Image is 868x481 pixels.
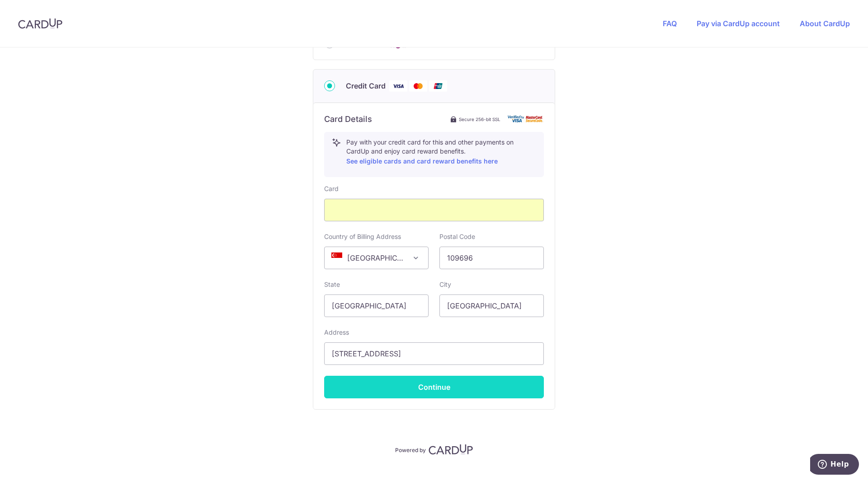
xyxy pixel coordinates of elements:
[324,184,339,193] label: Card
[395,445,426,454] p: Powered by
[346,80,386,91] span: Credit Card
[409,80,427,92] img: Mastercard
[663,19,677,28] a: FAQ
[439,280,451,289] label: City
[429,80,447,92] img: Union Pay
[324,247,429,269] span: Singapore
[324,280,340,289] label: State
[508,115,544,123] img: card secure
[697,19,780,28] a: Pay via CardUp account
[324,328,349,337] label: Address
[324,114,372,125] h6: Card Details
[325,247,428,269] span: Singapore
[459,116,500,123] span: Secure 256-bit SSL
[389,80,407,92] img: Visa
[18,18,62,29] img: CardUp
[810,454,859,476] iframe: Opens a widget where you can find more information
[332,205,536,215] iframe: Secure card payment input frame
[346,157,498,165] a: See eligible cards and card reward benefits here
[429,444,473,455] img: CardUp
[324,232,401,241] label: Country of Billing Address
[439,232,475,241] label: Postal Code
[324,376,544,398] button: Continue
[439,247,544,269] input: Example 123456
[800,19,850,28] a: About CardUp
[324,80,544,92] div: Credit Card Visa Mastercard Union Pay
[346,138,536,167] p: Pay with your credit card for this and other payments on CardUp and enjoy card reward benefits.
